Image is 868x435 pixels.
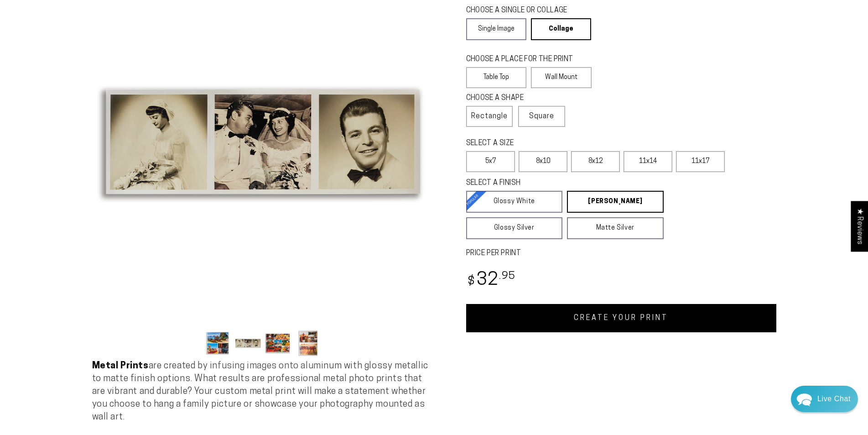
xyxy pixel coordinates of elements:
a: Matte Silver [567,217,664,239]
label: 5x7 [466,151,515,172]
legend: SELECT A SIZE [466,138,649,149]
span: Rectangle [471,111,508,122]
button: Load image 2 in gallery view [234,329,262,357]
button: Load image 1 in gallery view [204,329,232,357]
div: Chat widget toggle [791,386,858,412]
label: 8x12 [571,151,620,172]
label: Table Top [466,67,527,88]
legend: CHOOSE A SHAPE [466,93,557,104]
button: Load image 4 in gallery view [295,329,322,357]
span: Square [529,111,554,122]
legend: SELECT A FINISH [466,178,642,189]
a: [PERSON_NAME] [567,191,664,213]
button: Load image 3 in gallery view [265,329,292,357]
a: CREATE YOUR PRINT [466,304,776,332]
span: are created by infusing images onto aluminum with glossy metallic to matte finish options. What r... [92,362,428,422]
a: Glossy White [466,191,563,213]
label: 11x17 [676,151,725,172]
span: $ [468,276,475,288]
div: Contact Us Directly [817,386,851,412]
a: Collage [531,18,591,40]
div: Click to open Judge.me floating reviews tab [851,201,868,252]
sup: .95 [499,271,515,282]
label: 11x14 [624,151,672,172]
a: Single Image [466,18,526,40]
legend: CHOOSE A SINGLE OR COLLAGE [466,5,583,16]
a: Glossy Silver [466,217,563,239]
bdi: 32 [466,272,516,289]
legend: CHOOSE A PLACE FOR THE PRINT [466,54,583,65]
strong: Metal Prints [92,362,149,371]
label: PRICE PER PRINT [466,248,776,259]
label: Wall Mount [531,67,592,88]
label: 8x10 [519,151,567,172]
